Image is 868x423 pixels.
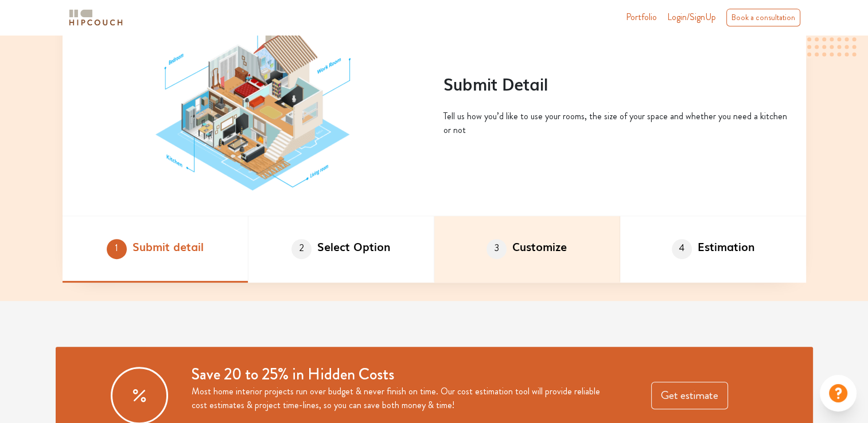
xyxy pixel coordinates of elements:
[726,9,800,26] div: Book a consultation
[192,385,617,412] p: Most home interior projects run over budget & never finish on time. Our cost estimation tool will...
[626,10,657,24] a: Portfolio
[434,216,620,283] li: Customize
[672,239,692,259] span: 4
[107,239,127,259] span: 1
[67,5,124,30] span: logo-horizontal.svg
[651,382,728,409] button: Get estimate
[63,216,248,283] li: Submit detail
[620,216,806,283] li: Estimation
[291,239,312,259] span: 2
[486,239,507,259] span: 3
[67,7,124,28] img: logo-horizontal.svg
[248,216,434,283] li: Select Option
[192,365,617,385] h3: Save 20 to 25% in Hidden Costs
[667,10,716,23] span: Login/SignUp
